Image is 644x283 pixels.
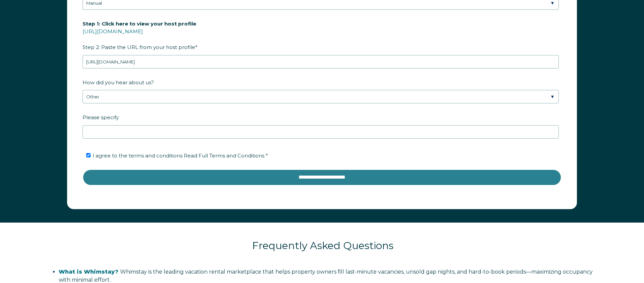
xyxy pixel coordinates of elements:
[83,18,196,29] span: Step 1: Click here to view your host profile
[184,152,264,159] span: Read Full Terms and Conditions
[83,77,154,88] span: How did you hear about us?
[83,18,196,52] span: Step 2: Paste the URL from your host profile
[182,152,266,159] a: Read Full Terms and Conditions
[86,153,91,157] input: I agree to the terms and conditions Read Full Terms and Conditions *
[252,239,393,252] span: Frequently Asked Questions
[59,269,593,283] span: Whimstay is the leading vacation rental marketplace that helps property owners fill last-minute v...
[59,269,118,275] span: What is Whimstay?
[83,55,559,68] input: airbnb.com/users/show/12345
[83,28,143,35] a: [URL][DOMAIN_NAME]
[83,112,119,123] span: Please specify
[93,152,268,159] span: I agree to the terms and conditions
